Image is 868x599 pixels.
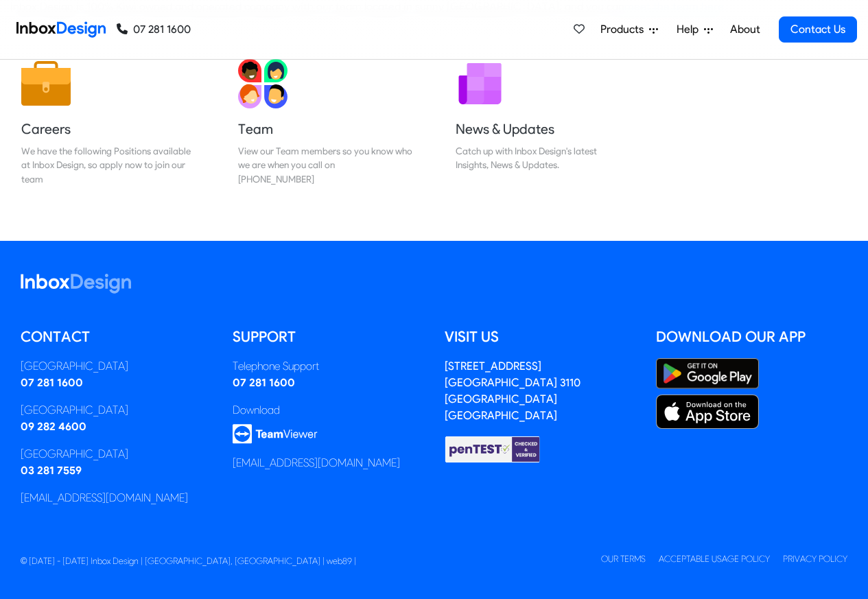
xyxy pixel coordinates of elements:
[783,554,847,564] a: Privacy Policy
[233,456,400,469] a: [EMAIL_ADDRESS][DOMAIN_NAME]
[21,274,131,294] img: logo_inboxdesign_white.svg
[601,554,646,564] a: Our Terms
[21,119,196,139] h5: Careers
[677,21,704,38] span: Help
[779,16,857,43] a: Contact Us
[227,48,423,197] a: Team View our Team members so you know who we are when you call on [PHONE_NUMBER]
[21,464,82,477] a: 03 281 7559
[21,556,356,566] span: © [DATE] - [DATE] Inbox Design | [GEOGRAPHIC_DATA], [GEOGRAPHIC_DATA] | web89 |
[21,327,212,347] h5: Contact
[456,119,630,139] h5: News & Updates
[10,48,207,197] a: Careers We have the following Positions available at Inbox Design, so apply now to join our team
[21,420,86,433] a: 09 282 4600
[233,327,424,347] h5: Support
[233,424,318,444] img: logo_teamviewer.svg
[21,376,83,389] a: 07 281 1600
[445,442,541,455] a: Checked & Verified by penTEST
[600,21,649,38] span: Products
[671,16,718,43] a: Help
[456,144,630,172] div: Catch up with Inbox Design's latest Insights, News & Updates.
[238,144,412,186] div: View our Team members so you know who we are when you call on [PHONE_NUMBER]
[445,327,636,347] h5: Visit us
[21,358,212,375] div: [GEOGRAPHIC_DATA]
[656,395,759,429] img: Apple App Store
[456,59,505,108] img: 2022_01_12_icon_newsletter.svg
[21,446,212,462] div: [GEOGRAPHIC_DATA]
[445,48,641,197] a: News & Updates Catch up with Inbox Design's latest Insights, News & Updates.
[238,59,288,108] img: 2022_01_13_icon_team.svg
[233,358,424,375] div: Telephone Support
[445,360,580,422] address: [STREET_ADDRESS] [GEOGRAPHIC_DATA] 3110 [GEOGRAPHIC_DATA] [GEOGRAPHIC_DATA]
[21,402,212,419] div: [GEOGRAPHIC_DATA]
[595,16,664,43] a: Products
[445,360,580,422] a: [STREET_ADDRESS][GEOGRAPHIC_DATA] 3110[GEOGRAPHIC_DATA][GEOGRAPHIC_DATA]
[445,435,541,464] img: Checked & Verified by penTEST
[656,358,759,389] img: Google Play Store
[21,59,71,108] img: 2022_01_13_icon_job.svg
[117,21,191,38] a: 07 281 1600
[233,376,295,389] a: 07 281 1600
[238,119,412,139] h5: Team
[659,554,770,564] a: Acceptable Usage Policy
[656,327,847,347] h5: Download our App
[21,144,196,186] div: We have the following Positions available at Inbox Design, so apply now to join our team
[21,491,188,504] a: [EMAIL_ADDRESS][DOMAIN_NAME]
[726,16,764,43] a: About
[233,402,424,419] div: Download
